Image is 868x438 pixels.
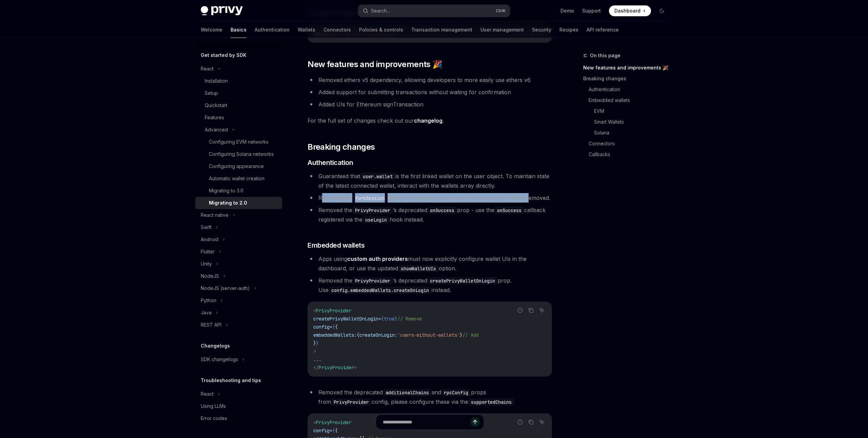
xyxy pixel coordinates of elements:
[195,160,282,172] a: Configuring appearance
[527,306,535,315] button: Copy the contents from the code block
[582,7,601,14] a: Support
[201,22,222,38] a: Welcome
[201,414,227,422] div: Error codes
[231,22,246,38] a: Basics
[308,87,552,97] li: Added support for submitting transactions without waiting for confirmation
[319,364,354,371] span: PrivyProvider
[201,309,212,317] div: Java
[359,332,397,338] span: createOnLogin:
[201,260,212,268] div: Unity
[609,5,651,16] a: Dashboard
[589,149,673,160] a: Callbacks
[308,116,552,125] span: For the full set of changes check out our .
[313,316,378,322] span: createPrivyWalletOnLogin
[201,235,218,244] div: Android
[201,284,250,292] div: NodeJS (server-auth)
[201,248,215,256] div: Flutter
[594,106,673,117] a: EVM
[359,22,403,38] a: Policies & controls
[195,99,282,111] a: Quickstart
[516,306,525,315] button: Report incorrect code
[381,316,384,322] span: {
[308,142,375,152] span: Breaking changes
[201,6,243,16] img: dark logo
[335,324,338,330] span: {
[560,7,574,14] a: Demo
[201,390,214,398] div: React
[384,316,395,322] span: true
[318,173,549,189] span: Guaranteed that is the first linked wallet on the user object. To maintain state of the latest co...
[308,75,552,85] li: Removed ethers v5 dependency, allowing developers to more easily use ethers v6
[195,111,282,124] a: Features
[332,324,335,330] span: {
[559,22,578,38] a: Recipes
[195,148,282,160] a: Configuring Solana networks
[313,332,357,338] span: embeddedWallets:
[587,22,619,38] a: API reference
[411,22,472,38] a: Transaction management
[589,95,673,106] a: Embedded wallets
[427,207,457,214] code: onSuccess
[201,342,230,350] h5: Changelogs
[494,207,524,214] code: onSuccess
[195,87,282,99] a: Setup
[313,324,330,330] span: config
[331,398,372,406] code: PrivyProvider
[480,22,524,38] a: User management
[594,127,673,138] a: Solana
[195,136,282,148] a: Configuring EVM networks
[656,5,667,16] button: Toggle dark mode
[352,194,388,202] code: forkSession
[589,84,673,95] a: Authentication
[313,356,321,362] span: ...
[255,22,290,38] a: Authentication
[583,62,673,73] a: New features and improvements 🎉
[316,340,319,346] span: }
[205,101,227,109] div: Quickstart
[308,100,552,109] li: Added UIs for Ethereum signTransaction
[316,308,351,314] span: PrivyProvider
[209,199,247,207] div: Migrating to 2.0
[201,272,219,280] div: NodeJS
[352,277,393,285] code: PrivyProvider
[347,255,408,263] a: custom auth providers
[195,185,282,197] a: Migrating to 3.0
[313,364,319,371] span: </
[318,194,550,201] span: Removed the method. This feature was experimental and has been removed.
[209,187,243,195] div: Migrating to 3.0
[590,51,620,60] span: On this page
[205,77,228,85] div: Installation
[195,197,282,209] a: Migrating to 2.0
[201,65,214,73] div: React
[201,402,226,410] div: Using LLMs
[323,22,351,38] a: Connectors
[537,306,546,315] button: Ask AI
[318,277,512,293] span: Removed the ’s deprecated prop. Use instead.
[298,22,315,38] a: Wallets
[329,287,432,294] code: config.embeddedWallets.createOnLogin
[589,138,673,149] a: Connectors
[209,150,274,158] div: Configuring Solana networks
[395,316,397,322] span: }
[460,332,462,338] span: }
[383,389,432,396] code: additionalChains
[614,7,640,14] span: Dashboard
[427,277,498,285] code: createPrivyWalletOnLogin
[532,22,551,38] a: Security
[308,241,364,250] span: Embedded wallets
[354,364,357,371] span: >
[308,388,552,406] li: Removed the deprecated and props from config, please configure these via the
[195,400,282,412] a: Using LLMs
[414,117,442,124] a: changelog
[318,207,546,223] span: Removed the ’s deprecated prop - use the callback registered via the hook instead.
[209,162,264,170] div: Configuring appearance
[195,172,282,185] a: Automatic wallet creation
[313,308,316,314] span: <
[462,332,479,338] span: // Add
[468,398,514,406] code: supportedChains
[357,332,359,338] span: {
[583,73,673,84] a: Breaking changes
[397,332,460,338] span: 'users-without-wallets'
[209,138,269,146] div: Configuring EVM networks
[397,316,422,322] span: // Remove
